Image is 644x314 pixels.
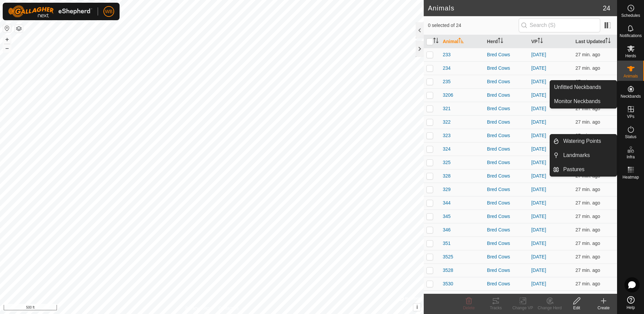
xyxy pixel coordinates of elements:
div: Bred Cows [487,146,526,153]
div: Bred Cows [487,119,526,126]
a: [DATE] [531,79,546,84]
span: WB [105,8,113,15]
span: Infra [626,155,635,159]
span: 3615 [443,294,453,301]
th: VP [528,35,573,48]
button: – [3,44,11,52]
span: Landmarks [563,151,590,159]
a: Unfitted Neckbands [550,81,617,94]
span: Aug 23, 2025, 4:00 PM [576,52,600,57]
a: Pastures [559,163,617,176]
span: 328 [443,172,450,180]
li: Watering Points [550,134,617,148]
span: 3525 [443,253,453,260]
span: Aug 23, 2025, 4:00 PM [576,65,600,71]
span: Aug 23, 2025, 4:00 PM [576,200,600,206]
div: Bred Cows [487,253,526,260]
span: Watering Points [563,137,601,145]
a: Monitor Neckbands [550,95,617,108]
span: Aug 23, 2025, 4:00 PM [576,268,600,273]
span: Herds [625,54,636,58]
span: Aug 23, 2025, 4:00 PM [576,214,600,219]
button: + [3,35,11,43]
span: 345 [443,213,450,220]
span: Status [625,135,636,139]
span: i [416,304,418,310]
div: Bred Cows [487,240,526,247]
div: Bred Cows [487,226,526,233]
p-sorticon: Activate to sort [605,39,611,44]
a: [DATE] [531,254,546,259]
span: VPs [627,115,634,119]
span: Monitor Neckbands [554,97,601,105]
input: Search (S) [519,18,600,32]
a: [DATE] [531,214,546,219]
div: Bred Cows [487,132,526,139]
span: Aug 23, 2025, 4:00 PM [576,241,600,246]
span: Aug 23, 2025, 4:00 PM [576,119,600,125]
a: [DATE] [531,241,546,246]
span: Pastures [563,165,584,174]
a: [DATE] [531,146,546,152]
p-sorticon: Activate to sort [433,39,439,44]
span: Notifications [620,34,642,38]
div: Bred Cows [487,199,526,207]
span: 329 [443,186,450,193]
div: Bred Cows [487,65,526,72]
a: [DATE] [531,281,546,286]
span: Neckbands [620,94,641,98]
th: Animal [440,35,484,48]
div: Bred Cows [487,213,526,220]
span: 3528 [443,267,453,274]
span: 351 [443,240,450,247]
a: [DATE] [531,92,546,98]
span: 321 [443,105,450,112]
p-sorticon: Activate to sort [498,39,503,44]
div: Tracks [482,305,509,311]
a: [DATE] [531,160,546,165]
span: Aug 23, 2025, 4:00 PM [576,187,600,192]
span: 24 [603,3,610,13]
a: [DATE] [531,133,546,138]
span: Aug 23, 2025, 4:00 PM [576,173,600,179]
li: Pastures [550,163,617,176]
a: [DATE] [531,119,546,125]
div: Bred Cows [487,172,526,180]
span: Help [626,306,635,310]
span: Aug 23, 2025, 4:00 PM [576,106,600,111]
span: 324 [443,146,450,153]
div: Edit [563,305,590,311]
span: 346 [443,226,450,233]
div: Bred Cows [487,267,526,274]
a: [DATE] [531,65,546,71]
img: Gallagher Logo [8,5,92,18]
span: 233 [443,51,450,58]
span: 325 [443,159,450,166]
span: Delete [463,306,475,310]
span: Unfitted Neckbands [554,83,601,91]
span: 0 selected of 24 [428,22,518,29]
span: 234 [443,65,450,72]
span: 344 [443,199,450,207]
a: [DATE] [531,268,546,273]
h2: Animals [428,4,603,12]
span: Aug 23, 2025, 4:00 PM [576,133,600,138]
a: Contact Us [219,305,238,311]
div: Change Herd [536,305,563,311]
a: Privacy Policy [185,305,211,311]
a: Help [617,293,644,312]
a: [DATE] [531,227,546,232]
a: [DATE] [531,200,546,206]
div: Bred Cows [487,186,526,193]
span: 235 [443,78,450,85]
a: [DATE] [531,187,546,192]
div: Bred Cows [487,159,526,166]
span: Animals [623,74,638,78]
span: Aug 23, 2025, 4:00 PM [576,79,600,84]
button: Reset Map [3,24,11,32]
div: Create [590,305,617,311]
span: Heatmap [622,175,639,179]
span: Aug 23, 2025, 4:00 PM [576,281,600,286]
